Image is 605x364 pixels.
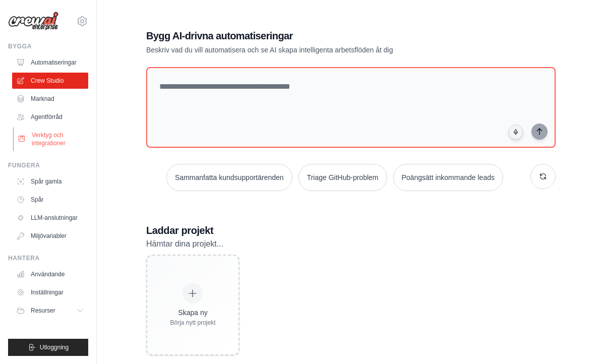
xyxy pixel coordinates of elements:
button: Resurser [12,302,88,319]
a: Spår gamla [12,173,88,190]
font: Börja nytt projekt [170,319,215,326]
font: Spår [31,196,43,203]
font: Miljövariabler [31,232,67,239]
iframe: Chat Widget [555,316,605,364]
a: Automatiseringar [12,54,88,71]
a: Agentförråd [12,109,88,125]
button: Triage GitHub-problem [298,164,387,191]
font: Automatiseringar [31,59,77,66]
font: Beskriv vad du vill automatisera och se AI skapa intelligenta arbetsflöden åt dig [146,46,393,54]
font: Hämtar dina projekt... [146,239,223,248]
a: Användande [12,266,88,282]
font: Resurser [31,307,55,314]
a: Marknad [12,91,88,107]
font: Verktyg och integrationer [32,132,66,147]
button: Klicka för att tala om din automatiseringsidé [508,125,523,140]
font: Bygg AI-drivna automatiseringar [146,30,293,41]
font: Marknad [31,95,54,102]
button: Få nya förslag [530,164,556,189]
button: Sammanfatta kundsupportärenden [166,164,292,191]
font: Hantera [8,255,40,262]
font: Skapa ny [178,309,207,317]
font: Sammanfatta kundsupportärenden [175,173,284,181]
button: Poängsätt inkommande leads [393,164,503,191]
img: Logotyp [8,12,58,31]
font: Laddar projekt [146,225,213,236]
a: Spår [12,192,88,208]
a: Inställningar [12,284,88,300]
a: Miljövariabler [12,228,88,244]
font: Poängsätt inkommande leads [402,173,495,181]
font: Bygga [8,43,32,50]
a: Verktyg och integrationer [13,127,89,151]
font: Inställningar [31,289,64,296]
font: Triage GitHub-problem [307,173,379,181]
font: Fungera [8,162,40,169]
font: Användande [31,271,65,278]
font: Agentförråd [31,113,63,120]
a: Crew Studio [12,73,88,89]
font: LLM-anslutningar [31,214,78,221]
div: Chatt-widget [555,316,605,364]
button: Utloggning [8,339,88,356]
font: Crew Studio [31,77,64,84]
a: LLM-anslutningar [12,210,88,226]
font: Spår gamla [31,178,62,185]
font: Utloggning [40,344,69,351]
